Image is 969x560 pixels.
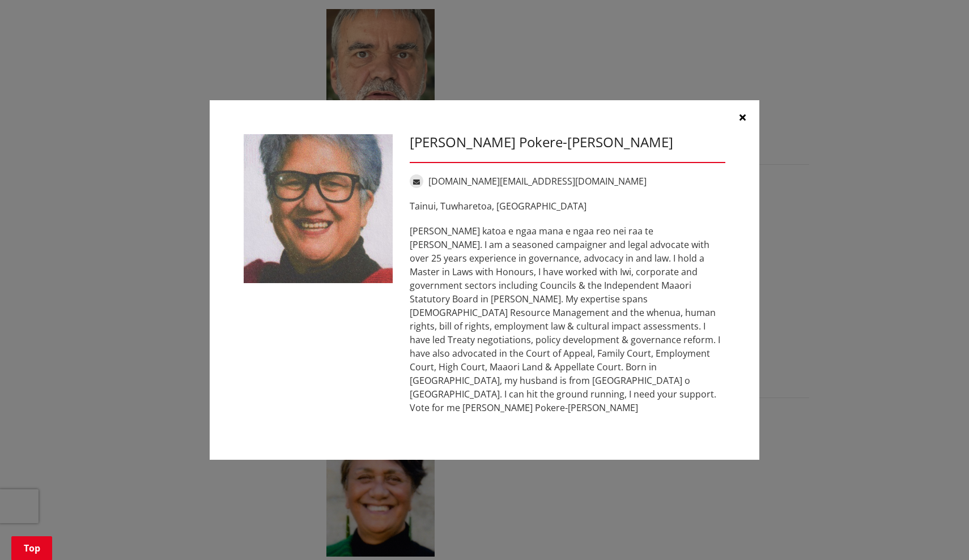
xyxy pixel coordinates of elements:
[917,512,958,553] iframe: Messenger Launcher
[428,175,647,187] a: [DOMAIN_NAME][EMAIL_ADDRESS][DOMAIN_NAME]
[11,536,52,560] a: Top
[244,134,393,283] img: WO-W-RA__POKERE-PHILLIPS_D__pS5sY
[410,134,725,151] h3: [PERSON_NAME] Pokere-[PERSON_NAME]
[410,199,725,213] p: Tainui, Tuwharetoa, [GEOGRAPHIC_DATA]
[410,224,725,414] p: [PERSON_NAME] katoa e ngaa mana e ngaa reo nei raa te [PERSON_NAME]. I am a seasoned campaigner a...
